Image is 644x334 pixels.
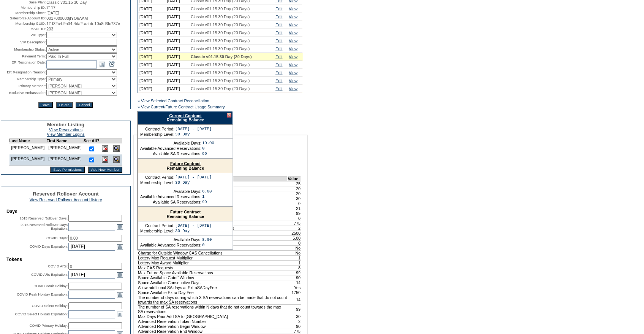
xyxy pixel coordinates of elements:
[2,69,46,75] td: ER Resignation Reason:
[275,62,282,67] a: Edit
[138,85,166,93] td: [DATE]
[202,200,212,204] td: 99
[289,22,297,27] a: View
[140,151,201,156] td: Available SA Reservations:
[38,102,52,108] input: Save
[288,240,301,245] td: 0
[30,197,102,202] a: View Reserved Rollover Account History
[275,46,282,51] a: Edit
[46,21,120,26] span: 1f1f32c4-9a34-4da2-aabb-10a8d3fc737e
[138,37,166,45] td: [DATE]
[138,275,288,280] td: Space Available Cutoff Window
[202,141,214,145] td: 10.00
[2,53,46,59] td: Payment Term:
[191,46,250,51] span: Classic v01.15 30 Day (20 Days)
[166,53,189,61] td: [DATE]
[289,38,297,43] a: View
[288,260,301,265] td: 1
[138,5,166,13] td: [DATE]
[140,223,174,228] td: Contract Period:
[138,304,288,314] td: The number of SA reservations within N days that do not count towards the max SA reservations
[175,127,212,131] td: [DATE] - [DATE]
[15,312,68,316] label: COVID Select Holiday Expiration:
[140,132,174,137] td: Membership Level:
[288,250,301,255] td: No
[138,53,166,61] td: [DATE]
[138,45,166,53] td: [DATE]
[30,245,68,248] label: COVID Days Expiration:
[140,180,174,185] td: Membership Level:
[191,70,250,75] span: Classic v01.15 30 Day (20 Days)
[288,280,301,285] td: 14
[138,111,233,124] div: Remaining Balance
[288,231,301,235] td: 2500
[140,194,201,199] td: Available Advanced Reservations:
[288,245,301,250] td: No
[113,145,120,152] img: View Dashboard
[288,314,301,319] td: 30
[288,206,301,211] td: 21
[191,78,250,83] span: Classic v01.15 30 Day (20 Days)
[202,194,212,199] td: 1
[170,161,201,166] a: Future Contract
[138,207,233,221] div: Remaining Balance
[191,14,250,19] span: Classic v01.15 30 Day (20 Days)
[138,21,166,29] td: [DATE]
[275,38,282,43] a: Edit
[2,27,46,31] td: MAUL ID:
[288,216,301,221] td: 0
[138,324,288,329] td: Advanced Reservation Begin Window
[46,138,84,143] td: First Name
[108,60,116,68] a: Open the time view popup.
[138,270,288,275] td: Max Future Space Available Reservations
[202,189,212,194] td: 6.00
[84,138,100,143] td: See All?
[288,329,301,334] td: 775
[191,54,252,59] span: Classic v01.15 30 Day (20 Days)
[21,223,68,231] label: 2015 Reserved Rollover Days Expiration:
[116,242,124,251] a: Open the calendar popup.
[2,46,46,52] td: Membership Status:
[9,143,46,155] td: [PERSON_NAME]
[2,60,46,68] td: ER Resignation Date:
[191,30,250,35] span: Classic v01.15 30 Day (20 Days)
[166,29,189,37] td: [DATE]
[140,189,201,194] td: Available Days:
[46,5,55,10] span: 7117
[138,265,288,270] td: Max CAS Requests
[138,260,288,265] td: Lottery Max Award Multiplier
[289,78,297,83] a: View
[202,151,214,156] td: 99
[175,229,212,233] td: 30 Day
[166,69,189,77] td: [DATE]
[140,175,174,180] td: Contract Period:
[191,62,250,67] span: Classic v01.15 30 Day (20 Days)
[2,32,46,38] td: VIP Type:
[275,86,282,91] a: Edit
[116,290,124,299] a: Open the calendar popup.
[138,159,233,173] div: Remaining Balance
[288,304,301,314] td: 99
[17,293,68,296] label: COVID Peak Holiday Expiration:
[138,280,288,285] td: Space Available Consecutive Days
[102,145,108,152] img: Delete
[166,77,189,85] td: [DATE]
[275,6,282,11] a: Edit
[202,146,214,151] td: 0
[275,78,282,83] a: Edit
[2,39,46,46] td: VIP Description:
[6,209,125,214] td: Days
[138,61,166,69] td: [DATE]
[138,329,288,334] td: Advanced Reservation End Window
[288,265,301,270] td: 8
[191,86,250,91] span: Classic v01.15 30 Day (20 Days)
[289,30,297,35] a: View
[166,45,189,53] td: [DATE]
[2,16,46,21] td: Salesforce Account ID:
[288,270,301,275] td: 99
[138,290,288,295] td: Space Available Extra Day Fee
[288,275,301,280] td: 90
[2,11,46,15] td: Membership Since:
[2,90,46,96] td: Exclusive Ambassador:
[2,76,46,82] td: Membership Type:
